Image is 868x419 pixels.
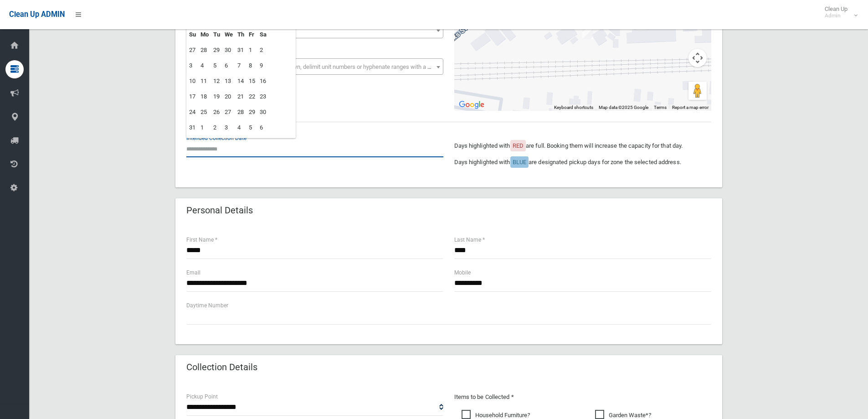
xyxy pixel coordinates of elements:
td: 13 [222,73,235,89]
td: 10 [187,73,198,89]
td: 4 [198,58,211,73]
td: 8 [247,58,257,73]
td: 26 [211,104,222,120]
td: 28 [198,42,211,58]
td: 31 [187,120,198,135]
td: 1 [247,42,257,58]
span: 5 [189,24,441,37]
td: 6 [257,120,269,135]
td: 15 [247,73,257,89]
td: 6 [222,58,235,73]
span: Map data ©2025 Google [599,105,648,110]
header: Personal Details [175,202,264,219]
th: Fr [247,27,257,42]
td: 29 [247,104,257,120]
a: Terms (opens in new tab) [654,105,667,110]
button: Map camera controls [688,49,707,67]
td: 30 [222,42,235,58]
td: 2 [211,120,222,135]
td: 9 [257,58,269,73]
td: 7 [235,58,247,73]
th: Tu [211,27,222,42]
header: Collection Details [175,358,268,376]
td: 22 [247,89,257,104]
span: 5 [186,22,443,38]
td: 24 [187,104,198,120]
th: Th [235,27,247,42]
th: We [222,27,235,42]
td: 17 [187,89,198,104]
td: 20 [222,89,235,104]
td: 29 [211,42,222,58]
p: Days highlighted with are full. Booking them will increase the capacity for that day. [454,140,711,151]
p: Items to be Collected * [454,392,711,403]
td: 28 [235,104,247,120]
td: 11 [198,73,211,89]
td: 3 [222,120,235,135]
td: 30 [257,104,269,120]
a: Open this area in Google Maps (opens a new window) [457,99,487,111]
small: Admin [825,12,847,19]
span: Select the unit number from the dropdown, delimit unit numbers or hyphenate ranges with a comma [192,63,447,70]
td: 5 [247,120,257,135]
td: 27 [222,104,235,120]
span: Clean Up [820,5,857,19]
img: Google [457,99,487,111]
th: Mo [198,27,211,42]
td: 23 [257,89,269,104]
td: 5 [211,58,222,73]
td: 2 [257,42,269,58]
td: 3 [187,58,198,73]
button: Drag Pegman onto the map to open Street View [688,82,707,100]
td: 12 [211,73,222,89]
th: Sa [257,27,269,42]
td: 18 [198,89,211,104]
td: 4 [235,120,247,135]
td: 1 [198,120,211,135]
td: 19 [211,89,222,104]
td: 25 [198,104,211,120]
td: 14 [235,73,247,89]
div: 5 Nigel Place, PADSTOW NSW 2211 [582,24,593,39]
td: 16 [257,73,269,89]
p: Days highlighted with are designated pickup days for zone the selected address. [454,157,711,168]
span: Clean Up ADMIN [9,10,65,19]
th: Su [187,27,198,42]
span: BLUE [513,159,526,166]
td: 21 [235,89,247,104]
a: Report a map error [672,105,709,110]
td: 31 [235,42,247,58]
span: RED [513,142,524,149]
button: Keyboard shortcuts [554,104,593,111]
td: 27 [187,42,198,58]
